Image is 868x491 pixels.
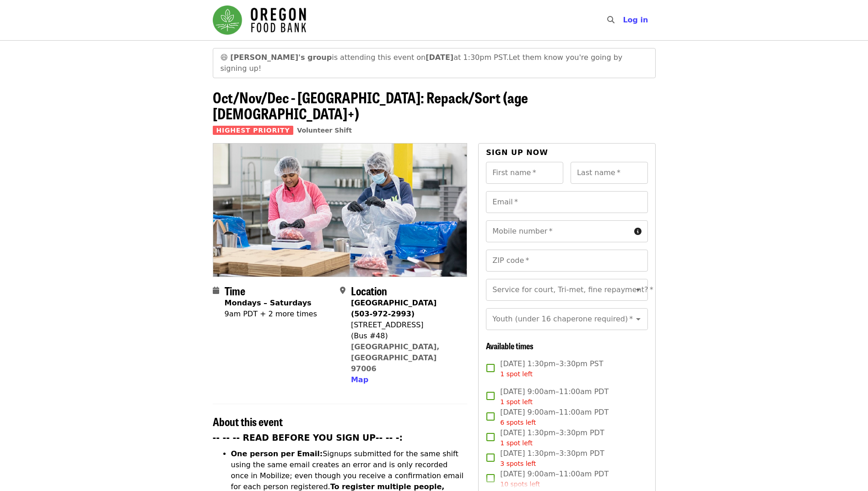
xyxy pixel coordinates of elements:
[486,340,534,352] span: Available times
[486,250,647,272] input: ZIP code
[486,220,630,242] input: Mobile number
[615,11,655,29] button: Log in
[351,374,368,385] button: Map
[213,413,283,429] span: About this event
[213,126,294,135] span: Highest Priority
[213,286,219,295] i: calendar icon
[221,53,228,62] span: grinning face emoji
[500,398,533,406] span: 1 spot left
[632,283,645,296] button: Open
[225,299,312,307] strong: Mondays – Saturdays
[297,127,352,134] a: Volunteer Shift
[500,480,540,488] span: 10 spots left
[486,162,563,184] input: First name
[500,448,604,469] span: [DATE] 1:30pm–3:30pm PDT
[623,16,648,24] span: Log in
[500,386,609,407] span: [DATE] 9:00am–11:00am PDT
[620,9,627,31] input: Search
[351,299,437,318] strong: [GEOGRAPHIC_DATA] (503-972-2993)
[230,53,332,62] strong: [PERSON_NAME]'s group
[213,86,528,124] span: Oct/Nov/Dec - [GEOGRAPHIC_DATA]: Repack/Sort (age [DEMOGRAPHIC_DATA]+)
[607,16,615,24] i: search icon
[634,227,642,236] i: circle-info icon
[213,433,403,443] strong: -- -- -- READ BEFORE YOU SIGN UP-- -- -:
[500,427,604,448] span: [DATE] 1:30pm–3:30pm PDT
[500,370,533,378] span: 1 spot left
[486,191,647,213] input: Email
[500,439,533,447] span: 1 spot left
[500,419,536,426] span: 6 spots left
[225,283,245,299] span: Time
[225,309,317,320] div: 9am PDT + 2 more times
[213,5,306,35] img: Oregon Food Bank - Home
[213,144,467,276] img: Oct/Nov/Dec - Beaverton: Repack/Sort (age 10+) organized by Oregon Food Bank
[351,283,387,299] span: Location
[500,407,609,427] span: [DATE] 9:00am–11:00am PDT
[571,162,648,184] input: Last name
[351,375,368,384] span: Map
[230,53,509,62] span: is attending this event on at 1:30pm PST.
[486,148,548,157] span: Sign up now
[500,358,603,379] span: [DATE] 1:30pm–3:30pm PST
[500,469,609,489] span: [DATE] 9:00am–11:00am PDT
[340,286,345,295] i: map-marker-alt icon
[231,449,323,458] strong: One person per Email:
[351,320,460,331] div: [STREET_ADDRESS]
[351,331,460,342] div: (Bus #48)
[351,342,440,373] a: [GEOGRAPHIC_DATA], [GEOGRAPHIC_DATA] 97006
[632,313,645,326] button: Open
[426,53,453,62] strong: [DATE]
[500,460,536,467] span: 3 spots left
